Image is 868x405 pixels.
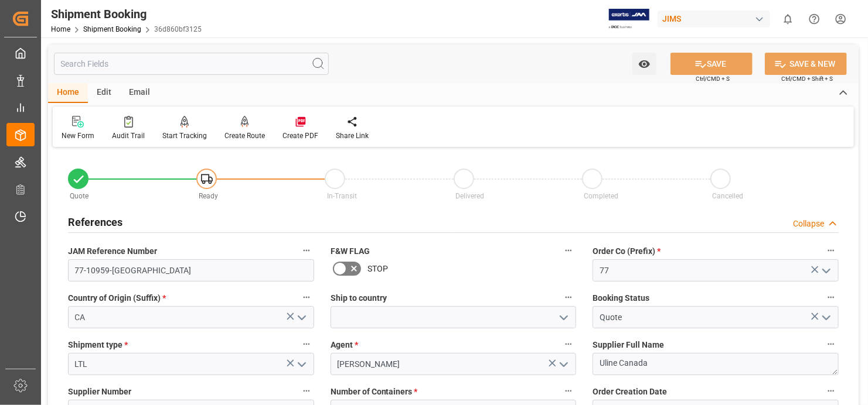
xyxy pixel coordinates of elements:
div: Collapse [793,218,824,230]
input: Type to search/select [68,306,314,328]
span: Supplier Number [68,386,131,398]
span: Ctrl/CMD + Shift + S [781,74,833,83]
span: JAM Reference Number [68,245,157,258]
span: Order Co (Prefix) [593,245,661,258]
button: open menu [554,355,572,373]
span: Number of Containers [331,386,418,398]
span: Ctrl/CMD + S [696,74,730,83]
button: open menu [554,308,572,327]
span: Quote [70,192,89,200]
button: Booking Status [823,290,839,305]
div: Email [120,83,159,103]
div: Create Route [224,131,265,141]
button: show 0 new notifications [775,6,801,32]
span: Shipment type [68,339,128,351]
span: In-Transit [327,192,357,200]
div: Share Link [336,131,369,141]
div: Audit Trail [112,131,145,141]
button: Agent * [561,337,576,352]
span: F&W FLAG [331,245,370,258]
button: Supplier Full Name [823,337,839,352]
button: Ship to country [561,290,576,305]
button: Number of Containers * [561,383,576,399]
img: Exertis%20JAM%20-%20Email%20Logo.jpg_1722504956.jpg [609,9,649,29]
span: Ship to country [331,292,387,304]
span: Country of Origin (Suffix) [68,292,166,304]
div: New Form [62,131,94,141]
div: Shipment Booking [51,5,202,23]
span: Delivered [455,192,484,200]
button: open menu [632,53,656,75]
span: Ready [199,192,218,200]
div: Start Tracking [162,131,207,141]
span: Order Creation Date [593,386,667,398]
button: Supplier Number [299,383,314,399]
button: Order Co (Prefix) * [823,243,839,258]
button: SAVE & NEW [765,53,847,75]
button: SAVE [670,53,753,75]
button: F&W FLAG [561,243,576,258]
span: STOP [367,263,388,275]
button: open menu [816,262,834,280]
button: open menu [292,308,309,327]
textarea: Uline Canada [593,353,839,375]
span: Supplier Full Name [593,339,664,351]
input: Search Fields [54,53,329,75]
div: JIMS [658,11,770,28]
a: Shipment Booking [83,25,141,33]
button: JAM Reference Number [299,243,314,258]
span: Cancelled [712,192,743,200]
div: Home [48,83,88,103]
span: Agent [331,339,358,351]
span: Booking Status [593,292,649,304]
button: open menu [816,308,834,327]
span: Completed [584,192,618,200]
div: Create PDF [282,131,318,141]
button: open menu [292,355,309,373]
a: Home [51,25,70,33]
button: Shipment type * [299,337,314,352]
button: JIMS [658,8,775,30]
div: Edit [88,83,120,103]
button: Order Creation Date [823,383,839,399]
h2: References [68,214,122,230]
button: Help Center [801,6,828,32]
button: Country of Origin (Suffix) * [299,290,314,305]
